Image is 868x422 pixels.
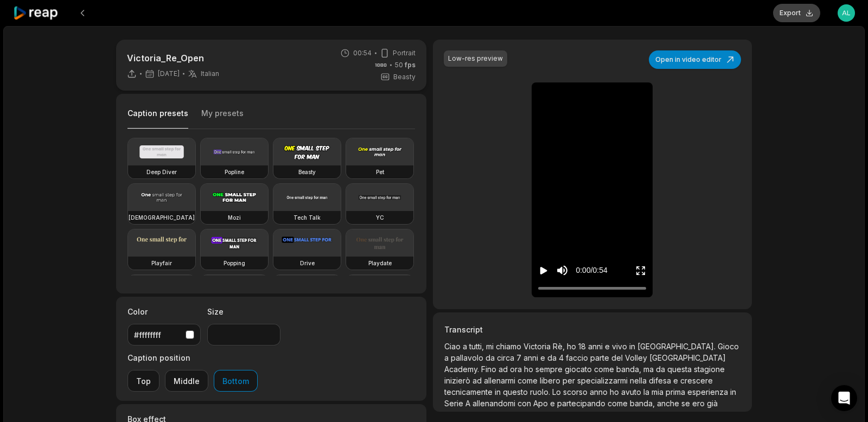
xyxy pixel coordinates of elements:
[129,213,195,222] h3: [DEMOGRAPHIC_DATA]
[590,387,610,397] span: anno
[605,342,612,351] span: e
[393,72,416,82] span: Beasty
[831,385,857,411] div: Open Intercom Messenger
[444,342,463,351] span: Ciao
[553,342,567,351] span: Rè,
[590,353,611,362] span: parte
[635,260,646,280] button: Enter Fullscreen
[673,376,680,385] span: e
[630,376,649,385] span: nella
[444,387,495,397] span: tecnicamente
[496,342,524,351] span: chiamo
[165,370,208,392] button: Middle
[692,399,707,408] span: ero
[451,353,486,362] span: pallavolo
[353,48,372,58] span: 00:54
[666,387,687,397] span: prima
[649,50,741,69] button: Open in video editor
[588,342,605,351] span: anni
[497,353,516,362] span: circa
[629,342,637,351] span: in
[563,387,590,397] span: scorso
[201,108,244,129] button: My presets
[563,376,577,385] span: per
[469,342,486,351] span: tutti,
[550,399,557,408] span: e
[486,353,497,362] span: da
[134,329,181,341] div: #ffffffff
[444,365,481,374] span: Academy.
[393,48,416,58] span: Portrait
[578,342,588,351] span: 18
[535,365,565,374] span: sempre
[158,69,180,78] span: [DATE]
[214,370,258,392] button: Bottom
[376,168,384,176] h3: Pet
[473,376,484,385] span: ad
[524,342,553,351] span: Victoria
[481,365,499,374] span: Fino
[643,387,652,397] span: la
[368,259,392,267] h3: Playdate
[687,387,730,397] span: esperienza
[127,324,201,346] button: #ffffffff
[465,399,473,408] span: A
[448,54,503,63] div: Low-res preview
[518,399,533,408] span: con
[625,353,649,362] span: Volley
[463,342,469,351] span: a
[444,376,473,385] span: inizierò
[473,399,518,408] span: allenandomi
[499,365,510,374] span: ad
[552,387,563,397] span: Lo
[680,376,713,385] span: crescere
[503,387,530,397] span: questo
[643,365,656,374] span: ma
[652,387,666,397] span: mia
[630,399,657,408] span: banda,
[127,370,159,392] button: Top
[444,353,451,362] span: a
[577,376,630,385] span: specializzarmi
[540,376,563,385] span: libero
[533,399,550,408] span: Apo
[565,365,594,374] span: giocato
[649,376,673,385] span: difesa
[225,168,244,176] h3: Popline
[656,365,667,374] span: da
[228,213,241,222] h3: Mozi
[524,353,540,362] span: anni
[773,4,820,22] button: Export
[730,387,736,397] span: in
[127,108,188,129] button: Caption presets
[566,353,590,362] span: faccio
[484,376,518,385] span: allenarmi
[516,353,524,362] span: 7
[540,353,547,362] span: e
[524,365,535,374] span: ho
[616,365,643,374] span: banda,
[207,306,280,317] label: Size
[594,365,616,374] span: come
[681,399,692,408] span: se
[151,259,172,267] h3: Playfair
[538,260,549,280] button: Play video
[495,387,503,397] span: in
[530,387,552,397] span: ruolo.
[608,399,630,408] span: come
[486,342,496,351] span: mi
[146,168,177,176] h3: Deep Diver
[224,259,245,267] h3: Popping
[127,352,258,363] label: Caption position
[718,342,739,351] span: Gioco
[444,324,741,335] h3: Transcript
[610,387,621,397] span: ho
[694,365,725,374] span: stagione
[300,259,315,267] h3: Drive
[612,342,629,351] span: vivo
[576,265,607,276] div: 0:00 / 0:54
[518,376,540,385] span: come
[444,399,465,408] span: Serie
[657,399,681,408] span: anche
[127,306,201,317] label: Color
